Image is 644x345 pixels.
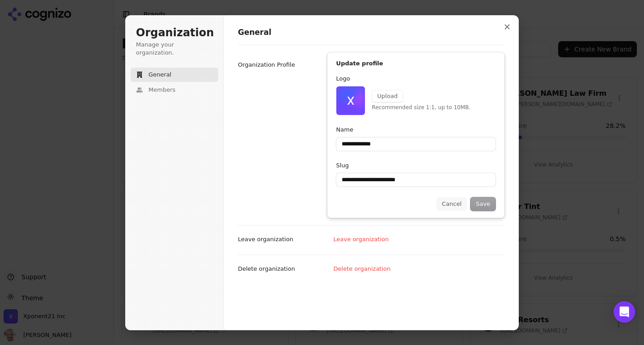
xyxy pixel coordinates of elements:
[136,41,213,57] p: Manage your organization.
[131,83,218,97] button: Members
[336,162,349,170] label: Slug
[336,60,496,68] h1: Update profile
[238,235,293,243] p: Leave organization
[329,262,396,276] button: Delete organization
[136,26,213,40] h1: Organization
[238,61,295,69] p: Organization Profile
[238,265,295,273] p: Delete organization
[329,233,394,246] button: Leave organization
[131,68,218,82] button: General
[148,86,175,94] span: Members
[372,90,403,102] button: Upload
[372,104,471,111] p: Recommended size 1:1, up to 10MB.
[238,27,504,38] h1: General
[614,301,635,323] div: Open Intercom Messenger
[499,19,515,35] button: Close modal
[336,126,353,134] label: Name
[436,197,467,211] button: Cancel
[336,75,496,83] p: Logo
[336,86,365,115] img: Xponent21 Inc
[148,71,171,79] span: General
